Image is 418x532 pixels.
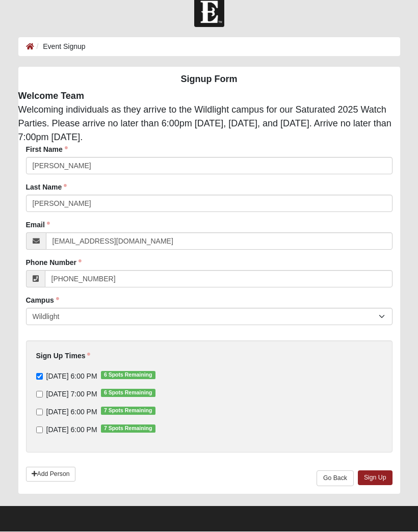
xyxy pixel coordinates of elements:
[36,409,43,416] input: [DATE] 6:00 PM7 Spots Remaining
[26,182,67,193] label: Last Name
[101,425,155,433] span: 7 Spots Remaining
[18,91,84,101] strong: Welcome Team
[317,471,354,487] a: Go Back
[101,407,155,415] span: 7 Spots Remaining
[46,426,97,434] span: [DATE] 6:00 PM
[26,467,75,482] a: Add Person
[358,471,393,486] a: Sign Up
[11,90,408,145] div: Welcoming individuals as they arrive to the Wildlight campus for our Saturated 2025 Watch Parties...
[18,74,400,86] h4: Signup Form
[26,145,68,155] label: First Name
[34,42,86,52] li: Event Signup
[36,427,43,434] input: [DATE] 6:00 PM7 Spots Remaining
[26,296,59,306] label: Campus
[46,390,97,398] span: [DATE] 7:00 PM
[26,258,82,268] label: Phone Number
[26,220,50,230] label: Email
[101,389,155,397] span: 6 Spots Remaining
[36,374,43,380] input: [DATE] 6:00 PM6 Spots Remaining
[101,371,155,380] span: 6 Spots Remaining
[46,373,97,381] span: [DATE] 6:00 PM
[36,351,91,361] label: Sign Up Times
[46,408,97,416] span: [DATE] 6:00 PM
[36,391,43,398] input: [DATE] 7:00 PM6 Spots Remaining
